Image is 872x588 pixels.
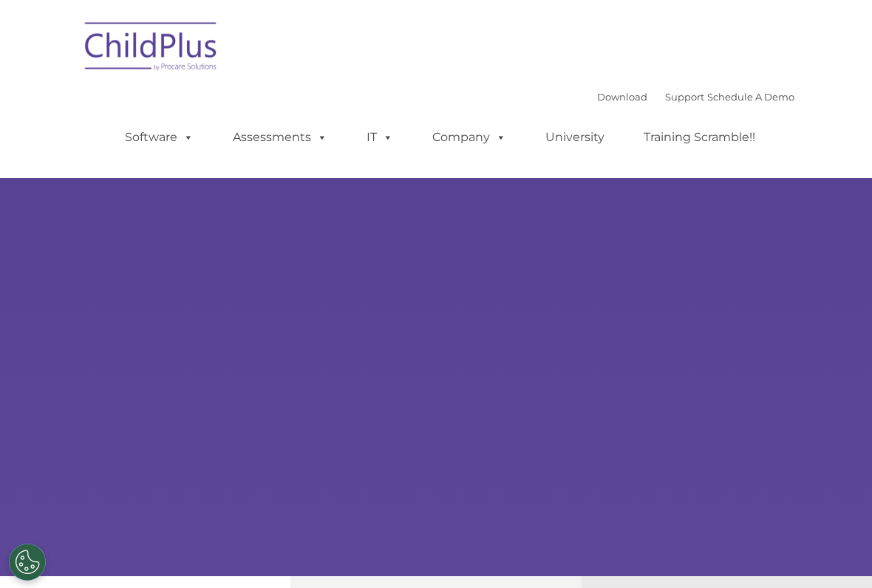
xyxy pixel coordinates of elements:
[78,12,225,86] img: ChildPlus by Procare Solutions
[9,544,46,581] button: Cookies Settings
[418,123,521,152] a: Company
[597,91,647,103] a: Download
[110,123,208,152] a: Software
[597,91,794,103] font: |
[531,123,619,152] a: University
[707,91,794,103] a: Schedule A Demo
[218,123,342,152] a: Assessments
[629,123,770,152] a: Training Scramble!!
[352,123,408,152] a: IT
[665,91,704,103] a: Support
